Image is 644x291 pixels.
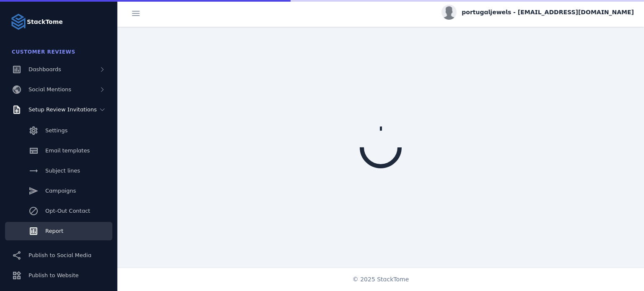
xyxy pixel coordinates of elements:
span: Publish to Website [29,272,78,278]
span: Email templates [45,147,90,154]
a: Subject lines [5,162,112,180]
a: Email templates [5,142,112,160]
span: portugaljewels - [EMAIL_ADDRESS][DOMAIN_NAME] [462,8,634,17]
button: portugaljewels - [EMAIL_ADDRESS][DOMAIN_NAME] [441,5,634,20]
span: Subject lines [45,167,80,174]
span: © 2025 StackTome [353,275,409,284]
span: Dashboards [29,66,61,72]
span: Report [45,228,63,234]
span: Campaigns [45,188,76,194]
a: Opt-Out Contact [5,202,112,220]
img: Logo image [10,13,27,30]
span: Setup Review Invitations [29,106,97,113]
strong: StackTome [27,18,63,26]
a: Publish to Social Media [5,246,112,265]
a: Settings [5,121,112,140]
a: Campaigns [5,182,112,200]
a: Report [5,222,112,240]
span: Settings [45,127,68,134]
span: Opt-Out Contact [45,208,90,214]
span: Publish to Social Media [29,252,91,258]
span: Customer Reviews [12,49,75,55]
a: Publish to Website [5,266,112,285]
img: profile.jpg [441,5,457,20]
span: Social Mentions [29,86,71,93]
